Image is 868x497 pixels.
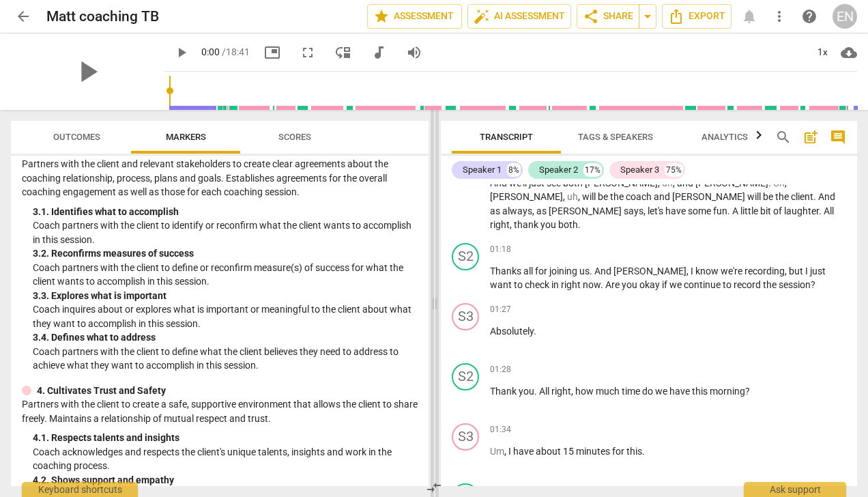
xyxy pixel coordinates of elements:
span: A [732,205,740,216]
span: And [490,177,509,188]
div: 3. 4. Defines what to address [33,330,418,345]
span: 15 [563,446,576,457]
span: and [654,191,672,202]
span: ? [811,279,815,290]
span: us [579,266,590,276]
span: play_arrow [173,44,190,61]
span: have [513,446,536,457]
span: says [624,205,643,216]
span: be [598,191,610,202]
span: have [669,386,692,397]
div: Change speaker [452,423,479,451]
span: . [590,266,594,276]
span: right [561,279,583,290]
p: Coach acknowledges and respects the client's unique talents, insights and work in the coaching pr... [33,445,418,473]
span: move_down [335,44,351,61]
span: And [818,191,835,202]
span: arrow_drop_down [639,8,656,25]
span: do [642,386,655,397]
span: share [583,8,599,25]
span: Filler word [567,191,578,202]
span: if [662,279,669,290]
span: Markers [166,132,206,142]
button: Add summary [800,126,822,148]
button: EN [833,4,857,29]
button: Show/Hide comments [827,126,849,148]
button: Play [169,40,194,65]
span: continue [684,279,723,290]
p: Coach partners with the client to define what the client believes they need to address to achieve... [33,345,418,373]
span: for [612,446,626,457]
p: Coach partners with the client to define or reconfirm measure(s) of success for what the client w... [33,261,418,289]
div: 1x [809,42,835,63]
span: as [490,205,502,216]
span: post_add [802,129,819,145]
span: Filler word [490,446,504,457]
span: bit [760,205,773,216]
span: search [775,129,792,145]
div: Speaker 2 [539,163,578,177]
span: , [578,191,582,202]
span: just [529,177,547,188]
span: . [578,219,581,230]
span: now [583,279,601,290]
span: . [819,205,824,216]
span: Thanks [490,266,523,276]
span: volume_up [406,44,422,61]
span: I [508,446,513,457]
p: Coach inquires about or explores what is important or meaningful to the client about what they wa... [33,302,418,330]
span: , [504,446,508,457]
span: Export [668,8,725,25]
span: we're [721,266,744,276]
p: Coach partners with the client to identify or reconfirm what the client wants to accomplish in th... [33,218,418,246]
div: Change speaker [452,363,479,390]
h2: Matt coaching TB [46,8,159,25]
span: All [824,205,834,216]
span: about [536,446,563,457]
span: Share [583,8,633,25]
span: time [622,386,642,397]
span: audiotrack [371,44,387,61]
p: 4. Cultivates Trust and Safety [37,384,166,398]
div: Ask support [744,482,846,497]
span: we [669,279,684,290]
span: morning [710,386,745,397]
span: fullscreen [300,44,316,61]
p: Partners with the client to create a safe, supportive environment that allows the client to share... [22,397,418,425]
div: 3. 2. Reconfirms measures of success [33,246,418,261]
button: Picture in picture [260,40,285,65]
span: Tags & Speakers [578,132,653,142]
span: this [626,446,642,457]
span: compare_arrows [426,479,442,496]
span: fun [713,205,727,216]
div: 75% [665,163,683,177]
span: this [692,386,710,397]
span: how [575,386,596,397]
span: . [601,279,605,290]
span: see [547,177,563,188]
span: will [747,191,763,202]
span: both [563,177,585,188]
span: recording [744,266,785,276]
a: Help [797,4,822,29]
span: auto_fix_high [474,8,490,25]
span: okay [639,279,662,290]
span: right [490,219,510,230]
span: Thank [490,386,519,397]
span: . [768,177,773,188]
div: Speaker 3 [620,163,659,177]
button: Fullscreen [295,40,320,65]
span: [PERSON_NAME] [695,177,768,188]
button: Assessment [367,4,462,29]
span: I [691,266,695,276]
span: play_arrow [70,54,105,89]
span: help [801,8,818,25]
span: 01:27 [490,304,511,315]
span: . [534,326,536,337]
span: some [688,205,713,216]
span: know [695,266,721,276]
span: the [610,191,626,202]
span: , [686,266,691,276]
span: , [673,177,677,188]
